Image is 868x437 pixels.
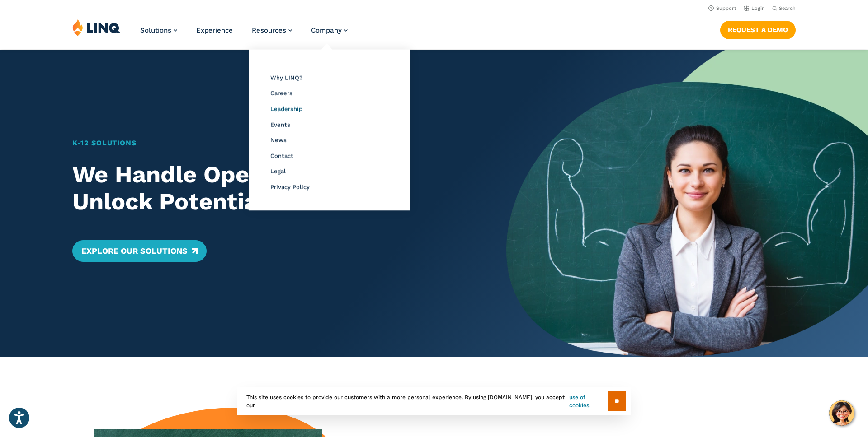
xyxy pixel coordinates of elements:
[270,121,290,128] a: Events
[744,5,765,11] a: Login
[140,26,177,34] a: Solutions
[506,50,868,357] img: Home Banner
[237,387,631,415] div: This site uses cookies to provide our customers with a more personal experience. By using [DOMAIN...
[72,138,471,149] h1: K‑12 Solutions
[270,168,286,175] a: Legal
[779,5,796,11] span: Search
[270,74,302,81] a: Why LINQ?
[270,106,302,112] a: Leadership
[311,26,348,34] a: Company
[140,19,348,49] nav: Primary Navigation
[252,26,292,34] a: Resources
[270,90,292,97] a: Careers
[270,137,287,144] a: News
[72,19,120,36] img: LINQ | K‑12 Software
[720,19,796,39] nav: Button Navigation
[140,26,171,34] span: Solutions
[829,400,854,426] button: Hello, have a question? Let’s chat.
[72,161,471,215] h2: We Handle Operations. You Unlock Potential.
[720,21,796,39] a: Request a Demo
[72,240,207,262] a: Explore Our Solutions
[252,26,286,34] span: Resources
[196,26,233,34] a: Experience
[270,153,293,159] a: Contact
[708,5,736,11] a: Support
[311,26,342,34] span: Company
[569,393,608,409] a: use of cookies.
[270,184,310,191] a: Privacy Policy
[772,5,796,12] button: Open Search Bar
